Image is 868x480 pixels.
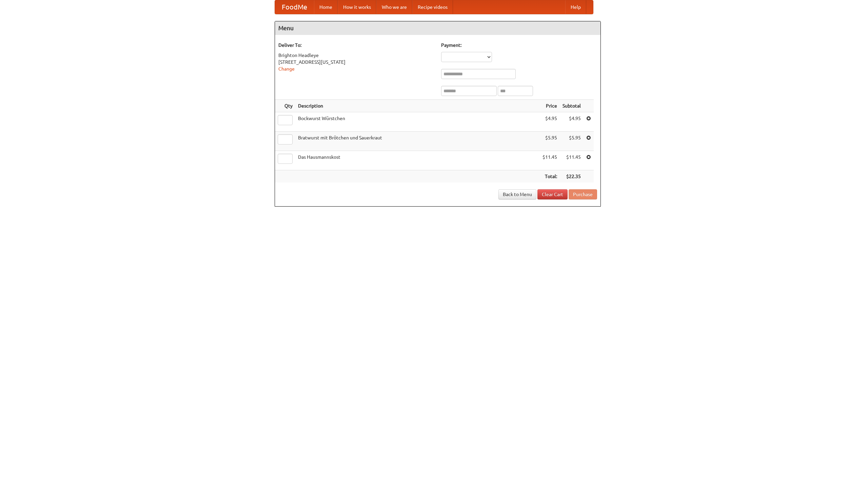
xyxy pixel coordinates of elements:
[560,100,584,112] th: Subtotal
[278,52,434,59] div: Brighton Headleye
[275,0,314,14] a: FoodMe
[565,0,586,14] a: Help
[540,151,560,170] td: $11.45
[376,0,412,14] a: Who we are
[569,189,597,199] button: Purchase
[560,132,584,151] td: $5.95
[295,132,540,151] td: Bratwurst mit Brötchen und Sauerkraut
[278,66,295,72] a: Change
[560,170,584,183] th: $22.35
[278,59,434,65] div: [STREET_ADDRESS][US_STATE]
[275,21,600,35] h4: Menu
[278,42,434,49] h5: Deliver To:
[295,151,540,170] td: Das Hausmannskost
[540,112,560,132] td: $4.95
[412,0,453,14] a: Recipe videos
[314,0,338,14] a: Home
[441,42,597,49] h5: Payment:
[275,100,295,112] th: Qty
[498,189,536,199] a: Back to Menu
[295,100,540,112] th: Description
[295,112,540,132] td: Bockwurst Würstchen
[540,170,560,183] th: Total:
[540,132,560,151] td: $5.95
[560,151,584,170] td: $11.45
[560,112,584,132] td: $4.95
[537,189,568,199] a: Clear Cart
[338,0,376,14] a: How it works
[540,100,560,112] th: Price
